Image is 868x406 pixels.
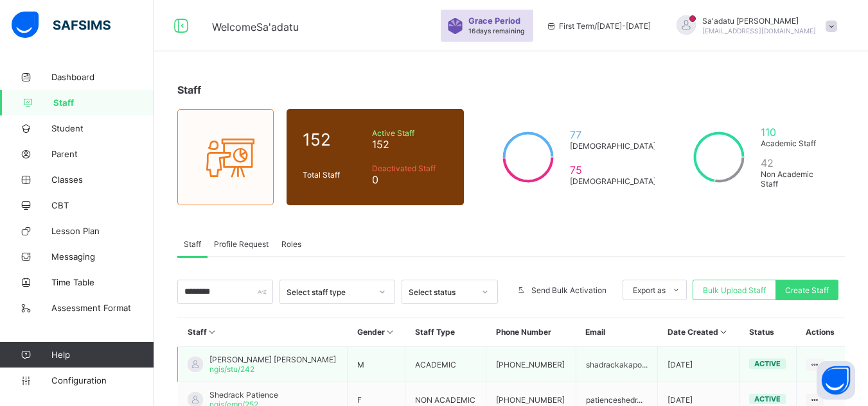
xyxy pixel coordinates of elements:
[796,317,845,347] th: Actions
[570,176,656,186] span: [DEMOGRAPHIC_DATA]
[51,123,154,133] span: Student
[531,285,607,295] span: Send Bulk Activation
[372,164,448,173] span: Deactivated Staff
[754,359,781,368] span: active
[664,15,844,37] div: Sa'adatu Muhammed
[209,355,336,364] span: [PERSON_NAME] [PERSON_NAME]
[576,317,658,347] th: Email
[281,239,301,249] span: Roles
[703,285,766,295] span: Bulk Upload Staff
[303,130,366,149] span: 152
[287,287,371,297] div: Select staff type
[348,317,405,347] th: Gender
[372,173,448,186] span: 0
[468,16,520,26] span: Grace Period
[212,21,299,33] span: Welcome Sa'adatu
[209,390,278,400] span: Shedrack Patience
[702,27,816,35] span: [EMAIL_ADDRESS][DOMAIN_NAME]
[486,317,576,347] th: Phone Number
[51,226,154,236] span: Lesson Plan
[51,277,154,287] span: Time Table
[348,347,405,382] td: M
[702,16,816,26] span: Sa'adatu [PERSON_NAME]
[207,327,218,337] i: Sort in Ascending Order
[177,83,201,96] span: Staff
[51,251,154,262] span: Messaging
[740,317,797,347] th: Status
[658,347,740,382] td: [DATE]
[51,303,154,313] span: Assessment Format
[405,317,486,347] th: Staff Type
[214,239,269,249] span: Profile Request
[51,72,154,82] span: Dashboard
[468,27,524,35] span: 16 days remaining
[761,169,829,189] span: Non Academic Staff
[718,327,729,337] i: Sort in Ascending Order
[51,375,154,385] span: Configuration
[576,347,658,382] td: shadrackakapo...
[754,394,781,403] span: active
[817,361,855,400] button: Open asap
[53,97,154,108] span: Staff
[570,128,656,141] span: 77
[51,200,154,210] span: CBT
[570,164,656,176] span: 75
[209,364,254,374] span: ngis/stu/242
[658,317,740,347] th: Date Created
[633,285,666,295] span: Export as
[299,167,369,183] div: Total Staff
[51,149,154,159] span: Parent
[570,141,656,151] span: [DEMOGRAPHIC_DATA]
[546,21,651,31] span: session/term information
[178,317,348,347] th: Staff
[447,18,463,34] img: sticker-purple.71386a28dfed39d6af7621340158ba97.svg
[385,327,396,337] i: Sort in Ascending Order
[184,239,201,249] span: Staff
[761,156,829,169] span: 42
[486,347,576,382] td: [PHONE_NUMBER]
[51,174,154,185] span: Classes
[372,138,448,151] span: 152
[51,350,154,360] span: Help
[761,139,829,148] span: Academic Staff
[12,12,111,38] img: safsims
[372,128,448,138] span: Active Staff
[409,287,474,297] div: Select status
[405,347,486,382] td: ACADEMIC
[785,285,829,295] span: Create Staff
[761,126,829,139] span: 110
